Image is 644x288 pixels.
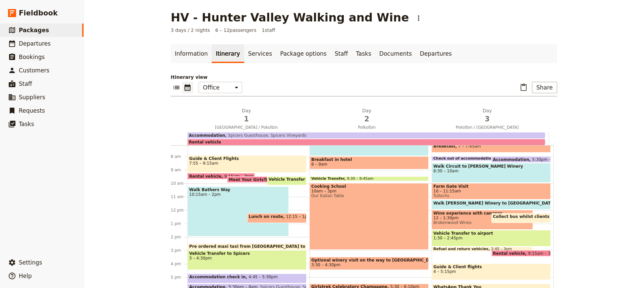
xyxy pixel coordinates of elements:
div: Rental vehicle9:15am – 3pm [187,173,255,179]
span: Departures [19,40,51,47]
span: Settings [19,259,42,266]
div: Meet Your GirlsTrek guide at the airport [227,176,294,183]
div: 1 pm [171,221,187,226]
span: Tasks [19,121,34,127]
span: 8:30 – 10am [433,169,549,173]
span: Vehicle Transfer to airport [433,231,549,236]
span: Collect bus whilst clients are wine tasting [493,214,591,219]
span: 10am – 3pm [311,189,427,193]
button: Paste itinerary item [518,82,529,93]
span: [GEOGRAPHIC_DATA] / Pokolbin [187,125,305,130]
span: 2 [311,114,423,124]
h1: HV - Hunter Valley Walking and Wine [171,11,409,24]
span: 1:30 – 2:45pm [433,236,549,240]
div: 5 pm [171,275,187,280]
span: 8 – 9am [311,162,327,167]
span: Packages [19,27,49,34]
a: Documents [375,44,416,63]
div: Walk [PERSON_NAME] Winery to [GEOGRAPHIC_DATA] [432,200,551,210]
span: Farm Gate Visit [433,184,549,189]
div: 3 pm [171,248,187,253]
button: List view [171,82,182,93]
span: Our Italian Table [311,193,427,198]
span: 4:45 – 5:30pm [249,275,278,282]
button: Calendar view [182,82,193,93]
h2: Day [431,107,543,124]
span: 3 days / 2 nights [171,27,210,34]
span: Lunch on route [249,214,286,219]
span: Vehicle Transfer to [PERSON_NAME] Lookout [269,177,373,182]
div: 10 am [171,181,187,186]
span: 12:15 – 1pm [286,214,311,222]
div: 12 pm [171,208,187,213]
span: 10:15am – 2pm [189,192,287,197]
div: Walk Bathers Way10:15am – 2pm [187,186,289,236]
span: 6 – 12 passengers [215,27,257,34]
span: Breakfast [433,144,458,149]
span: Accommodation [493,157,532,162]
span: 3:30 – 4:30pm [311,263,340,267]
span: Meet Your GirlsTrek guide at the airport [229,177,322,182]
span: Breakfast in hotel [311,157,427,162]
a: Package options [276,44,330,63]
span: Refuel and return vehicles [433,247,491,251]
span: Walk Circuit to [PERSON_NAME] Winery [433,164,549,169]
span: Staff [19,80,32,87]
div: Rental vehicleAccommodationSpicers Guesthouse, Spicers Vineyards [187,132,549,145]
span: 1 staff [262,27,275,34]
span: Spicers Guesthouse, Spicers Vineyards [225,133,306,138]
div: Vehicle Transfer9:30 – 9:45am [310,176,429,181]
button: Day1[GEOGRAPHIC_DATA] / Pokolbin [187,107,308,132]
span: Accommodation check in [189,275,249,279]
span: Help [19,273,32,279]
div: Wine experience with canapes12 – 1:30pmBrokenwood Wines [432,210,533,230]
div: Walk Circuit to [PERSON_NAME] Winery8:30 – 10am [432,163,551,183]
div: Check out of accommodation8 – 8:15am [432,156,533,161]
div: Vehicle Transfer to airport1:30 – 2:45pm [432,230,551,246]
span: Customers [19,67,49,74]
p: Itinerary view [171,74,557,80]
span: 3 – 4:30pm [189,256,305,261]
div: Refuel and return vehicles2:45 – 3pm [432,247,533,251]
span: Walk Bathers Way [189,187,287,192]
a: Information [171,44,212,63]
div: Farm Gate Visit10 – 11:15amTullochs [432,183,551,199]
div: Vehicle Transfer to Spicers3 – 4:30pm [187,250,307,270]
a: Departures [416,44,456,63]
button: Day2Polkolbin [308,107,428,132]
div: Cooking School10am – 3pmOur Italian Table [310,183,429,250]
span: Vehicle Transfer to Spicers [189,251,305,256]
span: Rental vehicle [189,140,221,145]
div: Optional circuit walk from the hotel. 6km6:30 – 8am [310,136,429,156]
button: Actions [413,12,424,24]
div: 8 am [171,154,187,159]
h2: Day [190,107,303,124]
div: Guide & Client flights4 – 5:15pm [432,264,551,280]
div: Breakfast7 – 7:45am [432,143,551,153]
div: Vehicle Transfer to [PERSON_NAME] Lookout [267,176,307,185]
span: Rental vehicle [189,174,224,178]
span: Pokolbin / [GEOGRAPHIC_DATA] [428,125,546,130]
span: Check out of accommodation [433,157,496,161]
span: Requests [19,107,45,114]
span: Tullochs [433,193,549,198]
span: 2:45 – 3pm [491,247,512,251]
div: 11 am [171,194,187,199]
div: Guide & Client Flights7:55 – 9:15am [187,155,307,173]
div: 9 am [171,167,187,173]
span: Walk [PERSON_NAME] Winery to [GEOGRAPHIC_DATA] [433,201,558,206]
div: Optional winery visit on the way to [GEOGRAPHIC_DATA]3:30 – 4:30pm [310,257,429,270]
div: Pre ordered maxi taxi from [GEOGRAPHIC_DATA] to Strzlecki lookout [187,243,307,250]
span: Bookings [19,54,45,60]
a: Tasks [352,44,375,63]
span: Guide & Client Flights [189,156,305,161]
span: 4 – 5:15pm [433,269,549,274]
span: 7:55 – 9:15am [189,161,305,166]
h2: Day [311,107,423,124]
div: AccommodationSpicers Guesthouse, Spicers Vineyards [187,132,545,138]
span: Polkolbin [308,125,426,130]
span: 5:30pm – 8am [532,157,561,162]
span: 3 [431,114,543,124]
button: Share [532,82,557,93]
div: Accommodation check in4:45 – 5:30pm [187,274,307,283]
